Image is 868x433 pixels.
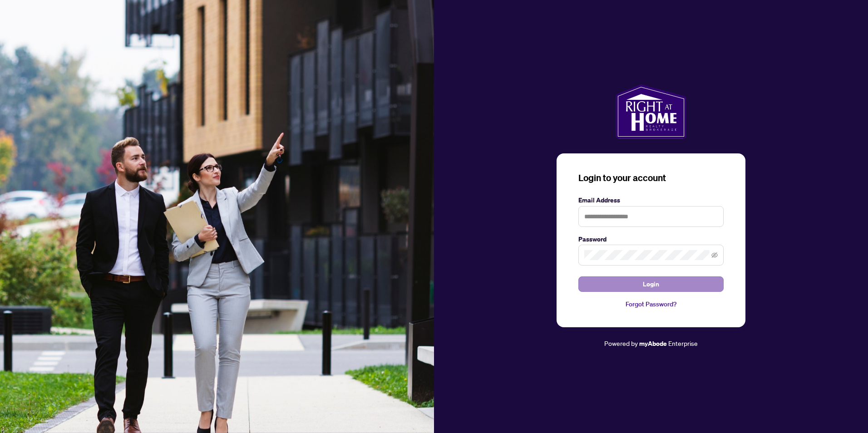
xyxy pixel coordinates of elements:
button: Login [578,276,724,292]
span: eye-invisible [711,252,718,258]
a: myAbode [639,339,667,349]
img: ma-logo [616,84,686,139]
a: Forgot Password? [578,299,724,309]
h3: Login to your account [578,172,724,184]
span: Enterprise [668,339,698,347]
span: Powered by [604,339,638,347]
label: Email Address [578,195,724,205]
span: Login [643,277,659,291]
label: Password [578,234,724,244]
